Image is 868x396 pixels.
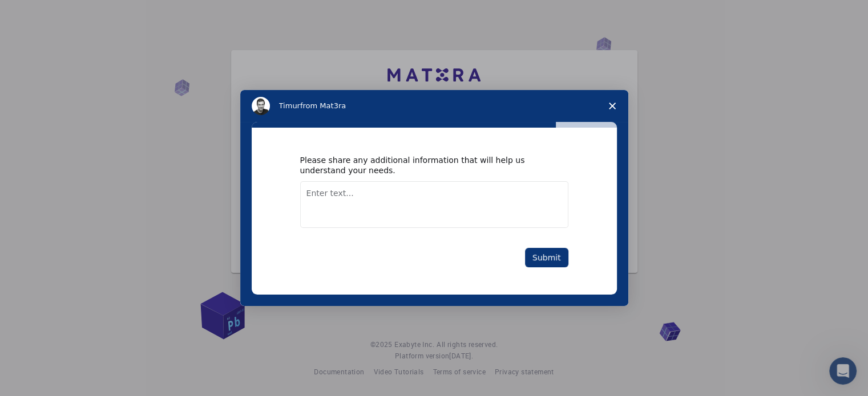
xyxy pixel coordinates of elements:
[525,248,568,267] button: Submit
[300,181,568,228] textarea: Enter text...
[23,8,64,18] span: Support
[279,101,300,110] span: Timur
[252,97,270,115] img: Profile image for Timur
[300,101,346,110] span: from Mat3ra
[596,90,628,122] span: Close survey
[300,155,551,175] div: Please share any additional information that will help us understand your needs.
